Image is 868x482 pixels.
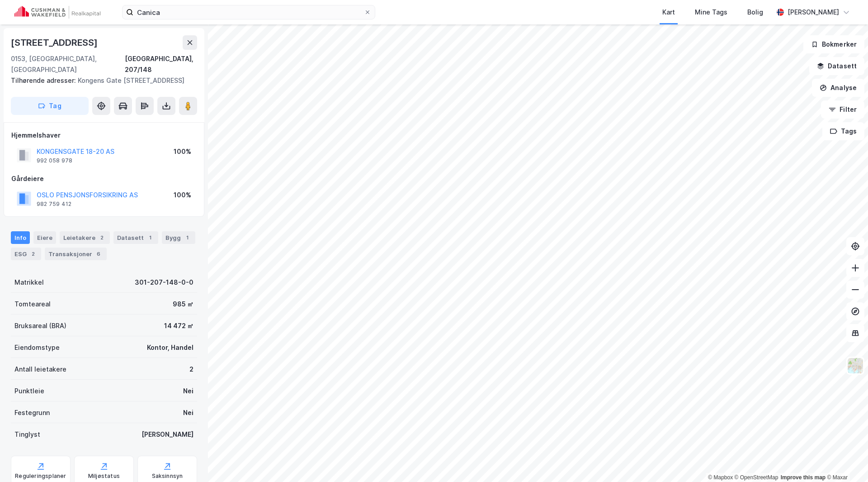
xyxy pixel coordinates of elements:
div: 0153, [GEOGRAPHIC_DATA], [GEOGRAPHIC_DATA] [11,53,125,75]
iframe: Chat Widget [823,439,868,482]
div: Datasett [113,231,158,244]
div: 992 058 978 [37,157,72,164]
img: Z [847,357,864,374]
div: Miljøstatus [88,472,120,480]
div: Nei [183,407,193,418]
input: Søk på adresse, matrikkel, gårdeiere, leietakere eller personer [133,5,364,19]
div: 2 [189,364,193,375]
div: 6 [94,249,103,258]
div: Hjemmelshaver [11,130,197,141]
div: Eiere [33,231,56,244]
div: 2 [28,249,38,258]
div: 301-207-148-0-0 [135,277,193,288]
div: [STREET_ADDRESS] [11,35,99,50]
div: 985 ㎡ [173,299,193,310]
div: Tomteareal [14,299,51,310]
a: Improve this map [781,474,826,481]
div: Info [11,231,30,244]
div: Bruksareal (BRA) [14,320,66,331]
div: Kontrollprogram for chat [823,439,868,482]
div: Gårdeiere [11,173,197,184]
a: Mapbox [708,474,733,481]
button: Analyse [812,79,864,97]
div: Tinglyst [14,429,40,440]
button: Filter [821,100,864,119]
div: [GEOGRAPHIC_DATA], 207/148 [125,53,197,75]
button: Datasett [809,57,864,75]
div: Leietakere [60,231,110,244]
span: Tilhørende adresser: [11,76,78,84]
div: Kontor, Handel [147,342,193,353]
div: [PERSON_NAME] [788,7,839,18]
div: Eiendomstype [14,342,60,353]
div: Bolig [747,7,763,18]
div: Bygg [162,231,195,244]
div: [PERSON_NAME] [142,429,193,440]
div: Matrikkel [14,277,44,288]
button: Bokmerker [803,35,864,53]
div: Antall leietakere [14,364,66,375]
button: Tags [822,122,864,140]
a: OpenStreetMap [735,474,778,481]
div: Transaksjoner [45,248,107,260]
div: Mine Tags [695,7,727,18]
div: 1 [183,233,192,242]
div: 100% [174,146,191,157]
div: 100% [174,190,191,200]
div: Kart [662,7,675,18]
div: Reguleringsplaner [15,472,66,480]
div: Nei [183,386,193,396]
div: 1 [146,233,155,242]
div: ESG [11,248,41,260]
div: 14 472 ㎡ [164,320,193,331]
div: Saksinnsyn [152,472,183,480]
div: Kongens Gate [STREET_ADDRESS] [11,75,190,86]
div: Festegrunn [14,407,50,418]
div: 982 759 412 [37,200,71,208]
div: Punktleie [14,386,44,396]
div: 2 [97,233,106,242]
button: Tag [11,97,89,115]
img: cushman-wakefield-realkapital-logo.202ea83816669bd177139c58696a8fa1.svg [14,6,100,19]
